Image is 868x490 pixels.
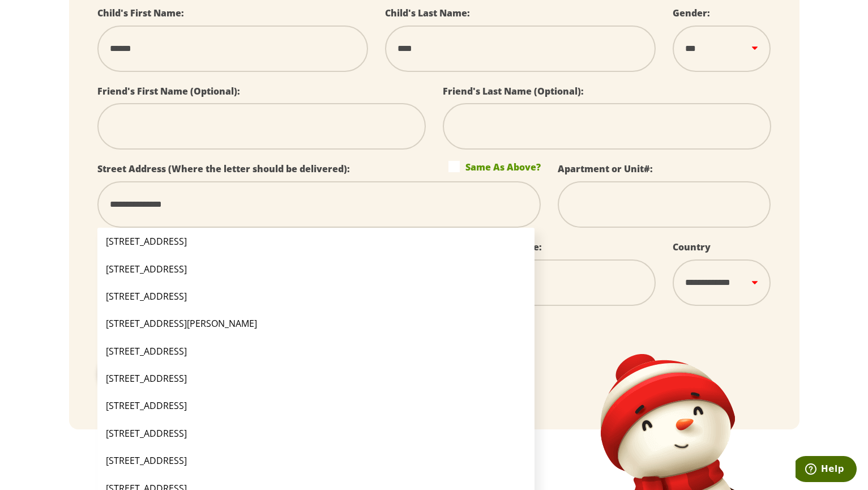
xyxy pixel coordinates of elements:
[97,255,535,283] li: [STREET_ADDRESS]
[97,447,535,474] li: [STREET_ADDRESS]
[97,310,535,337] li: [STREET_ADDRESS][PERSON_NAME]
[673,241,711,253] label: Country
[97,163,350,175] label: Street Address (Where the letter should be delivered):
[97,365,535,392] li: [STREET_ADDRESS]
[97,85,240,97] label: Friend's First Name (Optional):
[97,420,535,447] li: [STREET_ADDRESS]
[97,338,535,365] li: [STREET_ADDRESS]
[796,456,857,484] iframe: Opens a widget where you can find more information
[97,7,184,19] label: Child's First Name:
[443,85,584,97] label: Friend's Last Name (Optional):
[97,228,535,255] li: [STREET_ADDRESS]
[385,7,470,19] label: Child's Last Name:
[448,161,541,172] label: Same As Above?
[673,7,710,19] label: Gender:
[558,163,653,175] label: Apartment or Unit#:
[97,392,535,419] li: [STREET_ADDRESS]
[97,283,535,310] li: [STREET_ADDRESS]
